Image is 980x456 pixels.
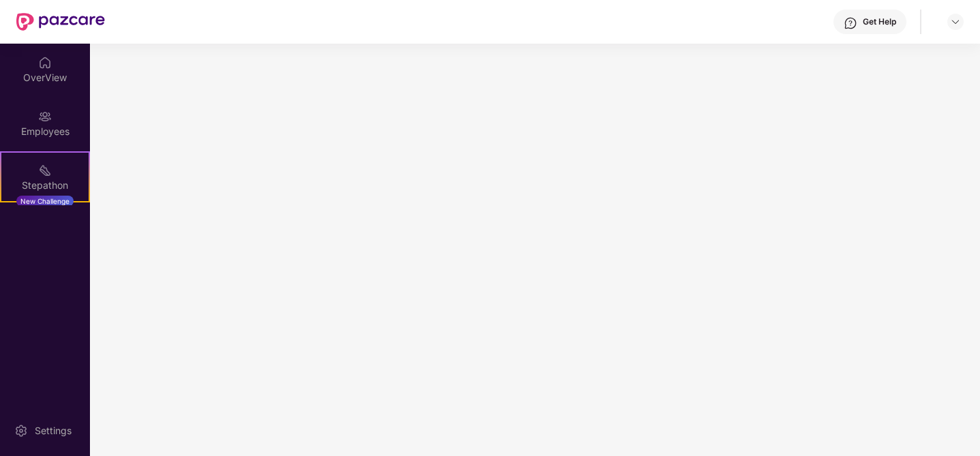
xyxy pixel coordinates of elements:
[950,16,961,27] img: svg+xml;base64,PHN2ZyBpZD0iRHJvcGRvd24tMzJ4MzIiIHhtbG5zPSJodHRwOi8vd3d3LnczLm9yZy8yMDAwL3N2ZyIgd2...
[38,110,52,123] img: svg+xml;base64,PHN2ZyBpZD0iRW1wbG95ZWVzIiB4bWxucz0iaHR0cDovL3d3dy53My5vcmcvMjAwMC9zdmciIHdpZHRoPS...
[16,13,105,31] img: New Pazcare Logo
[1,179,89,192] div: Stepathon
[38,56,52,70] img: svg+xml;base64,PHN2ZyBpZD0iSG9tZSIgeG1sbnM9Imh0dHA6Ly93d3cudzMub3JnLzIwMDAvc3ZnIiB3aWR0aD0iMjAiIG...
[863,16,896,27] div: Get Help
[38,164,52,177] img: svg+xml;base64,PHN2ZyB4bWxucz0iaHR0cDovL3d3dy53My5vcmcvMjAwMC9zdmciIHdpZHRoPSIyMSIgaGVpZ2h0PSIyMC...
[16,196,74,207] div: New Challenge
[844,16,857,30] img: svg+xml;base64,PHN2ZyBpZD0iSGVscC0zMngzMiIgeG1sbnM9Imh0dHA6Ly93d3cudzMub3JnLzIwMDAvc3ZnIiB3aWR0aD...
[31,424,76,438] div: Settings
[14,424,28,438] img: svg+xml;base64,PHN2ZyBpZD0iU2V0dGluZy0yMHgyMCIgeG1sbnM9Imh0dHA6Ly93d3cudzMub3JnLzIwMDAvc3ZnIiB3aW...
